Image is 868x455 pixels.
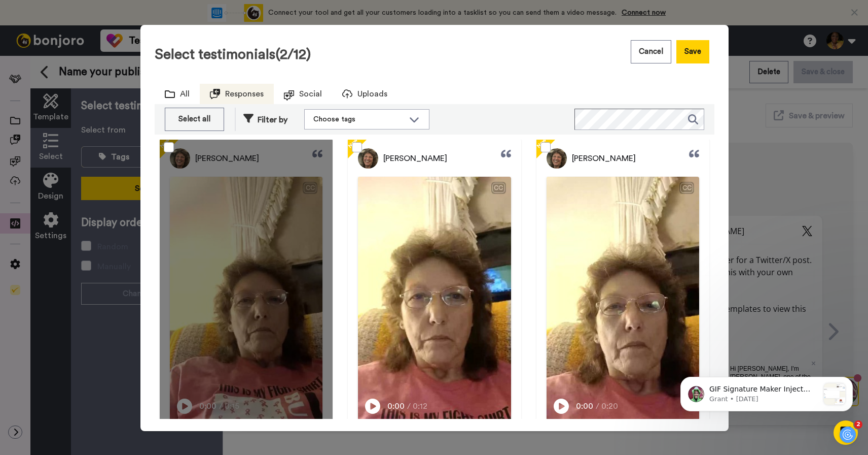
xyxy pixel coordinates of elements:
iframe: Intercom notifications message [665,356,868,428]
iframe: Intercom live chat [834,420,858,445]
img: 3183ab3e-59ed-45f6-af1c-10226f767056-1659068401.jpg [1,2,28,29]
span: All [180,88,190,100]
span: Filter by [258,115,287,123]
img: mute-white.svg [32,32,45,45]
span: Responses [225,88,264,100]
span: Hi [PERSON_NAME], I'm [PERSON_NAME], one of the co-founders saw you signed up & wanted to say hi.... [57,9,137,89]
button: Cancel [631,40,671,63]
span: Social [299,88,322,100]
button: Save [676,40,709,63]
div: Select all [170,113,219,125]
button: Select all [165,108,224,131]
h3: Select testimonials (2/12) [155,47,311,62]
span: Uploads [357,88,387,100]
span: 2 [854,420,862,429]
div: Choose tags [313,114,404,124]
